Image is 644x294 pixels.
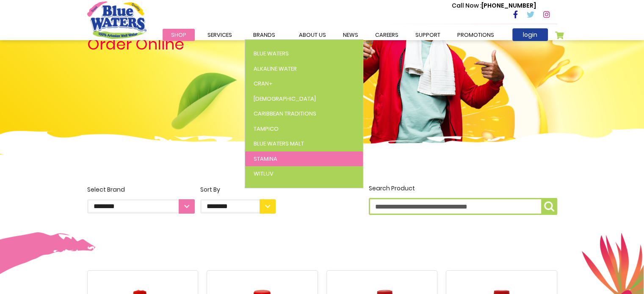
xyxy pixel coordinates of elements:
[254,170,274,178] span: WitLuv
[452,1,481,10] span: Call Now :
[254,140,304,148] span: Blue Waters Malt
[369,198,557,215] input: Search Product
[544,201,554,212] img: search-icon.png
[452,1,536,10] p: [PHONE_NUMBER]
[290,29,334,41] a: about us
[449,29,503,41] a: Promotions
[254,125,279,133] span: Tampico
[87,1,146,38] a: store logo
[87,199,195,214] select: Select Brand
[254,155,277,163] span: Stamina
[87,185,195,214] label: Select Brand
[207,31,232,39] span: Services
[87,37,276,52] h4: Order Online
[171,31,186,39] span: Shop
[254,110,316,118] span: Caribbean Traditions
[200,185,276,194] div: Sort By
[367,29,407,41] a: careers
[254,65,297,73] span: Alkaline Water
[253,31,275,39] span: Brands
[254,80,273,88] span: Cran+
[407,29,449,41] a: support
[369,184,557,215] label: Search Product
[334,29,367,41] a: News
[541,198,557,215] button: Search Product
[254,49,289,58] span: Blue Waters
[200,199,276,214] select: Sort By
[254,95,316,103] span: [DEMOGRAPHIC_DATA]
[512,28,548,41] a: login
